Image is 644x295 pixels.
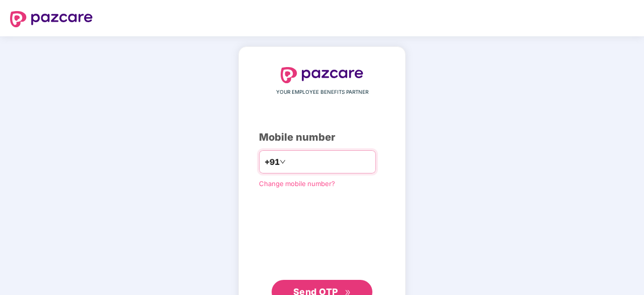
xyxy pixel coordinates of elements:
span: down [280,159,286,165]
span: +91 [265,156,280,168]
a: Change mobile number? [259,180,335,188]
img: logo [281,67,363,83]
img: logo [10,11,93,27]
div: Mobile number [259,130,385,145]
span: YOUR EMPLOYEE BENEFITS PARTNER [276,88,368,96]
